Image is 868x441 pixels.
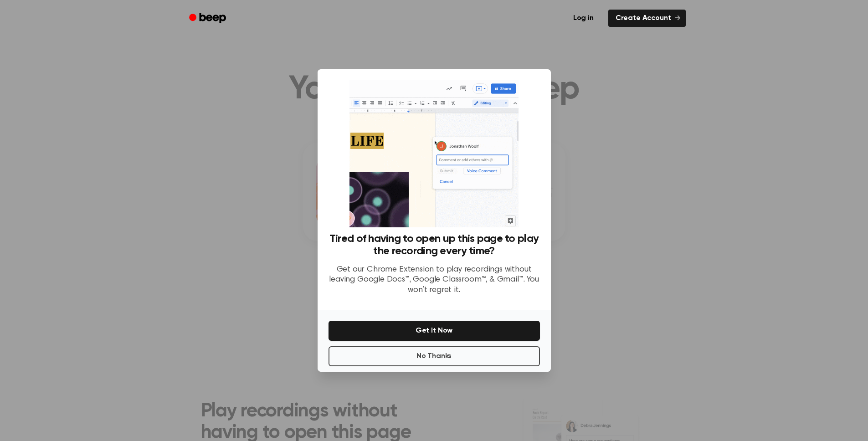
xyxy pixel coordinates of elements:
a: Log in [564,8,603,29]
a: Create Account [608,10,686,27]
img: Beep extension in action [349,80,519,227]
button: Get It Now [329,321,540,341]
a: Beep [183,10,234,27]
p: Get our Chrome Extension to play recordings without leaving Google Docs™, Google Classroom™, & Gm... [329,265,540,296]
button: No Thanks [329,346,540,366]
h3: Tired of having to open up this page to play the recording every time? [329,233,540,257]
